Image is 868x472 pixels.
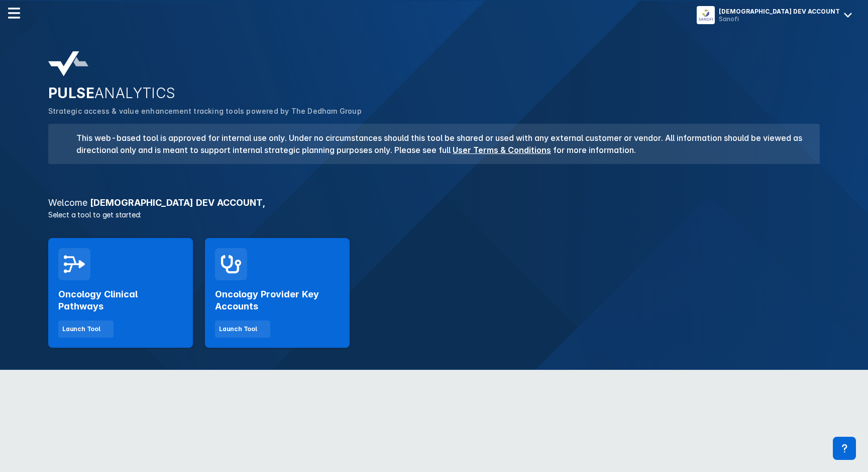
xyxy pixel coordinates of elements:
img: pulse-analytics-logo [48,51,88,76]
h3: [DEMOGRAPHIC_DATA] DEV ACCOUNT , [42,198,826,207]
span: ANALYTICS [94,85,176,102]
button: Launch Tool [58,321,114,338]
p: Select a tool to get started: [42,209,826,220]
button: Launch Tool [215,321,270,338]
h2: PULSE [48,85,820,102]
div: Launch Tool [62,325,100,334]
a: User Terms & Conditions [453,145,551,155]
h2: Oncology Provider Key Accounts [215,288,340,312]
div: Launch Tool [219,325,257,334]
p: Strategic access & value enhancement tracking tools powered by The Dedham Group [48,106,820,117]
div: [DEMOGRAPHIC_DATA] DEV ACCOUNT [719,8,840,15]
span: Welcome [48,197,87,208]
div: Sanofi [719,15,840,23]
h2: Oncology Clinical Pathways [58,288,183,312]
img: menu button [699,8,713,22]
a: Oncology Provider Key AccountsLaunch Tool [205,238,350,348]
div: Contact Support [833,437,856,460]
h3: This web-based tool is approved for internal use only. Under no circumstances should this tool be... [70,132,808,156]
img: menu--horizontal.svg [8,7,20,19]
a: Oncology Clinical PathwaysLaunch Tool [48,238,193,348]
